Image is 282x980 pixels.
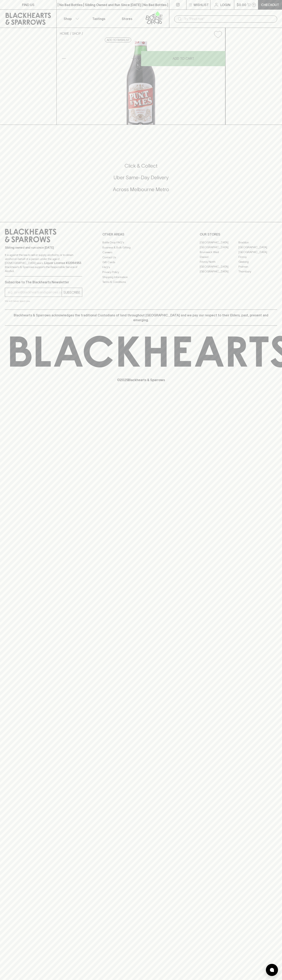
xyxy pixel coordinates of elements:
[72,32,81,35] a: SHOP
[102,260,180,265] a: Gift Cards
[200,245,238,250] a: [GEOGRAPHIC_DATA]
[238,259,277,264] a: Geelong
[5,246,82,250] p: Sibling owned and run since [DATE]
[57,10,85,28] button: Shop
[5,253,82,273] p: It is against the law to sell or supply alcohol to, or to obtain alcohol on behalf of a person un...
[113,10,141,28] a: Stores
[200,250,238,254] a: Brunswick West
[200,264,238,269] a: [GEOGRAPHIC_DATA]
[22,2,34,7] p: FIND US
[238,250,277,254] a: [GEOGRAPHIC_DATA]
[5,186,277,193] h5: Across Melbourne Metro
[238,245,277,250] a: [GEOGRAPHIC_DATA]
[200,254,238,259] a: Elwood
[173,56,194,61] p: ADD TO CART
[64,16,72,21] p: Shop
[200,269,238,274] a: [GEOGRAPHIC_DATA]
[200,240,238,245] a: [GEOGRAPHIC_DATA]
[237,2,246,7] p: $0.00
[102,250,180,255] a: Careers
[194,2,209,7] p: Wishlist
[200,232,277,237] p: OUR STORES
[5,174,277,181] h5: Uber Same-Day Delivery
[253,4,255,6] p: 0
[5,146,277,214] div: Call to action block
[270,968,274,972] img: bubble-icon
[212,29,224,40] button: Add to wishlist
[102,232,180,237] p: OTHER AREAS
[8,289,62,296] input: e.g. jane@blackheartsandsparrows.com.au
[122,16,132,21] p: Stores
[261,2,279,7] p: Checkout
[102,270,180,275] a: Privacy Policy
[63,290,80,295] p: SUBSCRIBE
[5,299,82,303] p: We will never spam you
[8,313,274,322] p: Blackhearts & Sparrows acknowledges the traditional Custodians of land throughout [GEOGRAPHIC_DAT...
[141,51,225,66] button: ADD TO CART
[105,38,131,42] button: Add to wishlist
[44,261,81,265] strong: Liquor License #32064953
[238,269,277,274] a: Thornbury
[102,280,180,285] a: Terms & Conditions
[238,254,277,259] a: Fitzroy
[238,240,277,245] a: Braddon
[102,245,180,250] a: Business & Bulk Gifting
[60,32,69,35] a: HOME
[220,2,230,7] p: Login
[57,41,225,125] img: 3492.png
[5,163,277,169] h5: Click & Collect
[92,16,105,21] p: Tastings
[102,240,180,245] a: Bottle Drop FAQ's
[200,259,238,264] a: Fitzroy North
[102,255,180,260] a: Contact Us
[5,280,82,285] p: Subscribe to The Blackhearts Newsletter
[85,10,113,28] a: Tastings
[184,16,274,22] input: Try "Pinot noir"
[62,288,82,297] button: SUBSCRIBE
[102,275,180,279] a: Shipping Information
[238,264,277,269] a: Prahran
[102,265,180,270] a: FAQ's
